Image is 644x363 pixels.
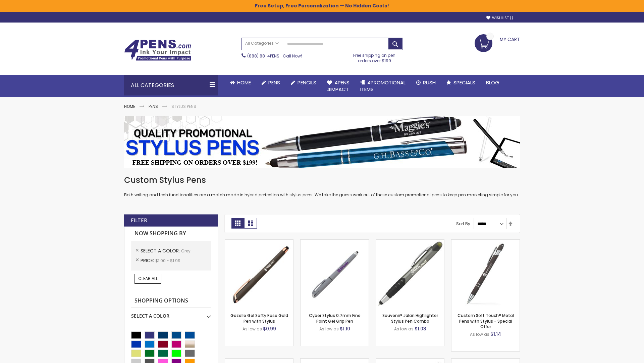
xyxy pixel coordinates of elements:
[141,247,181,254] span: Select A Color
[245,41,279,46] span: All Categories
[490,331,501,337] span: $1.14
[415,325,426,332] span: $1.03
[242,38,282,49] a: All Categories
[225,240,293,308] img: Gazelle Gel Softy Rose Gold Pen with Stylus-Grey
[322,75,355,97] a: 4Pens4impact
[423,79,436,86] span: Rush
[451,240,520,308] img: Custom Soft Touch® Metal Pens with Stylus-Grey
[131,294,211,308] strong: Shopping Options
[149,104,158,109] a: Pens
[124,116,520,168] img: Stylus Pens
[124,175,520,186] h1: Custom Stylus Pens
[382,313,438,324] a: Souvenir® Jalan Highlighter Stylus Pen Combo
[451,239,520,245] a: Custom Soft Touch® Metal Pens with Stylus-Grey
[346,50,403,64] div: Free shipping on pen orders over $199
[247,53,302,59] span: - Call Now!
[124,104,135,109] a: Home
[225,75,256,90] a: Home
[441,75,481,90] a: Specials
[256,75,285,90] a: Pens
[231,218,244,229] strong: Grid
[135,274,161,283] a: Clear All
[355,75,411,97] a: 4PROMOTIONALITEMS
[301,240,369,308] img: Cyber Stylus 0.7mm Fine Point Gel Grip Pen-Grey
[486,79,499,86] span: Blog
[486,15,513,21] a: Wishlist
[230,313,288,324] a: Gazelle Gel Softy Rose Gold Pen with Stylus
[340,325,350,332] span: $1.10
[247,53,279,59] a: (888) 88-4PENS
[131,227,211,241] strong: Now Shopping by
[124,39,191,61] img: 4Pens Custom Pens and Promotional Products
[124,175,520,198] div: Both writing and tech functionalities are a match made in hybrid perfection with stylus pens. We ...
[360,79,406,93] span: 4PROMOTIONAL ITEMS
[141,257,155,264] span: Price
[376,240,444,308] img: Souvenir® Jalan Highlighter Stylus Pen Combo-Grey
[298,79,316,86] span: Pencils
[411,75,441,90] a: Rush
[131,217,147,224] strong: Filter
[319,326,339,332] span: As low as
[470,331,489,337] span: As low as
[263,325,276,332] span: $0.99
[268,79,280,86] span: Pens
[225,239,293,245] a: Gazelle Gel Softy Rose Gold Pen with Stylus-Grey
[243,326,262,332] span: As low as
[309,313,361,324] a: Cyber Stylus 0.7mm Fine Point Gel Grip Pen
[301,239,369,245] a: Cyber Stylus 0.7mm Fine Point Gel Grip Pen-Grey
[285,75,322,90] a: Pencils
[131,308,211,319] div: Select A Color
[458,313,514,329] a: Custom Soft Touch® Metal Pens with Stylus - Special Offer
[453,79,475,86] span: Specials
[481,75,504,90] a: Blog
[327,79,350,93] span: 4Pens 4impact
[181,248,191,254] span: Grey
[376,239,444,245] a: Souvenir® Jalan Highlighter Stylus Pen Combo-Grey
[155,258,180,264] span: $1.00 - $1.99
[394,326,414,332] span: As low as
[124,75,218,95] div: All Categories
[237,79,251,86] span: Home
[171,104,196,109] strong: Stylus Pens
[138,276,158,281] span: Clear All
[456,221,470,227] label: Sort By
